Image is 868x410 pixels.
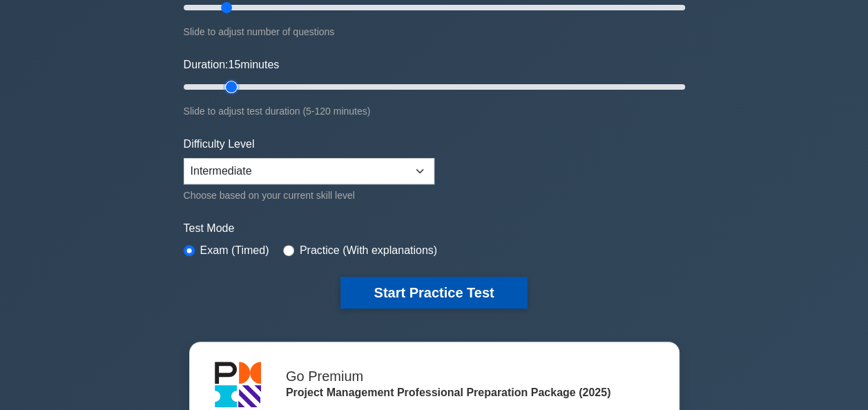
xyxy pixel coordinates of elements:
[340,277,527,309] button: Start Practice Test
[300,242,437,259] label: Practice (With explanations)
[184,103,685,119] div: Slide to adjust test duration (5-120 minutes)
[200,242,269,259] label: Exam (Timed)
[184,23,685,40] div: Slide to adjust number of questions
[184,57,280,73] label: Duration: minutes
[184,187,434,204] div: Choose based on your current skill level
[228,59,240,70] span: 15
[184,220,685,237] label: Test Mode
[184,136,255,153] label: Difficulty Level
